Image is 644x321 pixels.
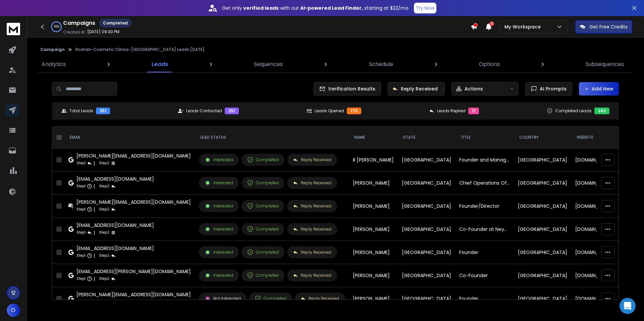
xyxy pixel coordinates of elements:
[489,21,494,26] span: 2
[514,172,571,195] td: [GEOGRAPHIC_DATA]
[225,108,239,114] div: 251
[293,203,331,209] div: Reply Received
[398,287,455,310] td: [GEOGRAPHIC_DATA]
[94,252,95,259] p: |
[349,241,398,264] td: [PERSON_NAME]
[76,275,86,282] p: Step 1
[398,241,455,264] td: [GEOGRAPHIC_DATA]
[300,5,363,11] strong: AI-powered Lead Finder,
[99,160,109,167] p: Step 2
[365,56,397,72] a: Schedule
[186,108,222,114] p: Leads Contacted
[40,47,65,52] button: Campaign
[594,108,609,114] div: 242
[349,264,398,287] td: [PERSON_NAME]
[195,127,349,148] th: LEAD STATUS
[7,23,20,35] img: logo
[349,127,398,148] th: NAME
[579,82,619,95] button: Add New
[64,127,195,148] th: EMAIL
[398,127,455,148] th: state
[398,195,455,218] td: [GEOGRAPHIC_DATA]
[87,29,119,35] p: [DATE] 09:30 PM
[205,226,233,232] div: Interested
[620,298,636,314] div: Open Intercom Messenger
[465,85,483,92] p: Actions
[99,206,109,213] p: Step 2
[514,287,571,310] td: [GEOGRAPHIC_DATA]
[247,203,279,209] div: Completed
[152,60,168,68] p: Leads
[293,227,331,232] div: Reply Received
[75,47,205,52] p: Roshan-Cosmetic Clinics-[GEOGRAPHIC_DATA] Leads [DATE]
[76,152,191,159] div: [PERSON_NAME][EMAIL_ADDRESS][DOMAIN_NAME]
[455,195,514,218] td: Founder/Director
[76,199,191,205] div: [PERSON_NAME][EMAIL_ADDRESS][DOMAIN_NAME]
[514,127,571,148] th: country
[398,218,455,241] td: [GEOGRAPHIC_DATA]
[38,56,70,72] a: Analytics
[571,172,617,195] td: [DOMAIN_NAME]
[94,183,95,190] p: |
[7,304,20,317] button: O
[69,108,93,114] p: Total Leads
[325,85,375,92] span: Verification Results
[455,127,514,148] th: title
[571,148,617,172] td: [DOMAIN_NAME]
[537,85,567,92] span: AI Prompts
[205,157,233,163] div: Interested
[76,299,86,305] p: Step 1
[514,264,571,287] td: [GEOGRAPHIC_DATA]
[398,172,455,195] td: [GEOGRAPHIC_DATA]
[571,195,617,218] td: [DOMAIN_NAME]
[42,60,66,68] p: Analytics
[76,176,154,182] div: [EMAIL_ADDRESS][DOMAIN_NAME]
[254,60,283,68] p: Sequences
[76,291,191,298] div: [PERSON_NAME][EMAIL_ADDRESS][DOMAIN_NAME]
[437,108,466,114] p: Leads Replied
[555,108,592,114] p: Completed Leads
[76,160,86,167] p: Step 1
[349,195,398,218] td: [PERSON_NAME]
[369,60,393,68] p: Schedule
[514,195,571,218] td: [GEOGRAPHIC_DATA]
[293,273,331,278] div: Reply Received
[205,272,233,278] div: Interested
[571,218,617,241] td: [DOMAIN_NAME]
[589,23,628,30] p: Get Free Credits
[349,172,398,195] td: [PERSON_NAME]
[99,183,109,190] p: Step 2
[99,299,109,305] p: Step 2
[247,249,279,255] div: Completed
[414,3,436,13] button: Try Now
[293,250,331,255] div: Reply Received
[455,148,514,172] td: Founder and Managing Director
[525,82,572,95] button: AI Prompts
[247,226,279,232] div: Completed
[99,252,109,259] p: Step 2
[586,60,624,68] p: Subsequences
[349,218,398,241] td: [PERSON_NAME]
[455,172,514,195] td: Chief Operations Officer
[148,56,172,72] a: Leads
[347,108,361,114] div: 170
[475,56,504,72] a: Options
[314,82,381,95] button: Verification Results
[99,19,131,27] div: Completed
[247,180,279,186] div: Completed
[571,241,617,264] td: [DOMAIN_NAME]
[205,203,233,209] div: Interested
[94,160,95,167] p: |
[455,287,514,310] td: Founder
[455,218,514,241] td: Co-Founder at Neyah Beauty
[76,252,86,259] p: Step 1
[255,296,286,302] div: Completed
[222,5,409,11] p: Get only with our starting at $22/mo
[96,108,110,114] div: 251
[514,218,571,241] td: [GEOGRAPHIC_DATA]
[94,229,95,236] p: |
[582,56,628,72] a: Subsequences
[514,148,571,172] td: [GEOGRAPHIC_DATA]
[63,29,86,35] p: Created At:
